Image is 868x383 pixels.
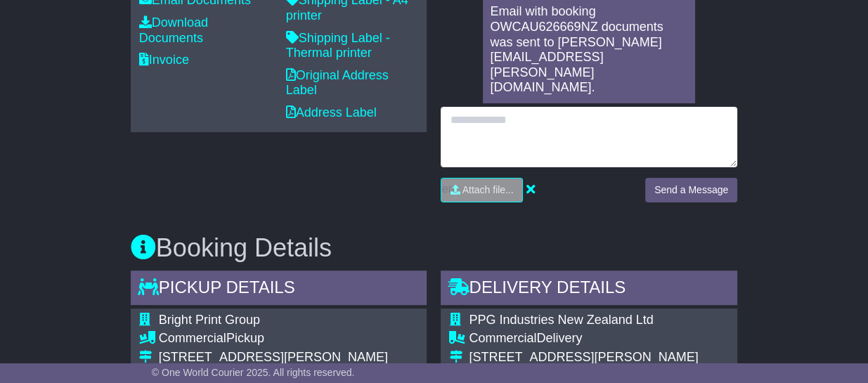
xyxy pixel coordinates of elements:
[645,178,737,202] button: Send a Message
[286,31,390,60] a: Shipping Label - Thermal printer
[131,271,427,309] div: Pickup Details
[159,313,260,327] span: Bright Print Group
[159,331,419,346] div: Pickup
[469,331,536,345] span: Commercial
[152,367,355,378] span: © One World Courier 2025. All rights reserved.
[469,313,653,327] span: PPG Industries New Zealand Ltd
[286,105,377,119] a: Address Label
[646,103,671,117] a: here
[139,15,208,45] a: Download Documents
[441,271,737,309] div: Delivery Details
[159,350,419,365] div: [STREET_ADDRESS][PERSON_NAME]
[131,234,737,262] h3: Booking Details
[286,68,389,98] a: Original Address Label
[139,53,189,67] a: Invoice
[159,331,226,345] span: Commercial
[469,331,729,346] div: Delivery
[490,4,688,96] p: Email with booking OWCAU626669NZ documents was sent to [PERSON_NAME][EMAIL_ADDRESS][PERSON_NAME][...
[469,350,729,365] div: [STREET_ADDRESS][PERSON_NAME]
[490,103,688,118] p: More details about booking: .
